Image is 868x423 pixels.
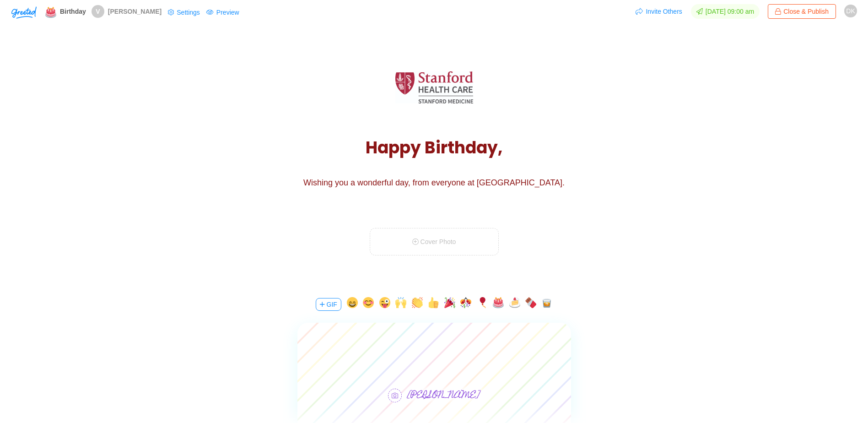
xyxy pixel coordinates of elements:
button: emoji [509,297,520,312]
button: Close & Publish [768,4,836,19]
button: Invite Others [635,4,682,19]
button: GIF [316,298,341,311]
span: emoji [45,5,56,17]
button: emoji [525,297,536,312]
span: Cover Photo [412,238,456,245]
button: emoji [363,297,374,312]
button: emoji [444,297,455,312]
button: Preview [206,5,240,20]
span: Birthday [60,8,86,15]
button: Settings [167,5,200,20]
span: [DATE] 09:00 am [691,4,760,19]
span: DK [846,5,855,17]
img: Greeted [11,6,37,19]
span: V [96,5,100,18]
button: emoji [379,297,390,312]
button: emoji [428,297,439,312]
button: emoji [477,297,488,312]
button: emoji [412,297,423,312]
button: emoji [395,297,406,312]
button: emoji [493,297,504,312]
button: emoji [460,297,471,312]
img: Edit Logo & Brand Color [395,71,473,104]
button: emoji [347,297,358,312]
span: [PERSON_NAME] [108,8,162,15]
textarea: Happy Birthday, [PERSON_NAME]! [297,136,571,160]
img: 🎂 [45,7,56,18]
button: emoji [541,297,552,312]
span: [PERSON_NAME] [407,387,480,405]
textarea: Wishing you a wonderful day, from everyone at [GEOGRAPHIC_DATA]. [297,177,571,198]
span: Cover Photo [370,228,499,255]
